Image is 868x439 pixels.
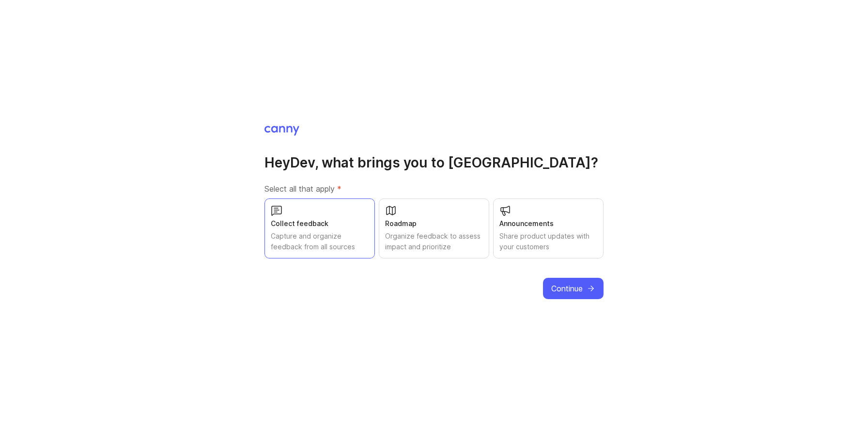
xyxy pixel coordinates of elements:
div: Roadmap [385,218,483,229]
label: Select all that apply [264,183,604,195]
button: Continue [543,278,604,299]
button: RoadmapOrganize feedback to assess impact and prioritize [379,198,489,258]
span: Continue [551,283,583,294]
div: Announcements [499,218,597,229]
div: Collect feedback [271,218,369,229]
h1: Hey Dev , what brings you to [GEOGRAPHIC_DATA]? [264,154,604,171]
button: Collect feedbackCapture and organize feedback from all sources [264,198,375,258]
div: Capture and organize feedback from all sources [271,231,369,252]
img: Canny Home [264,126,299,136]
div: Organize feedback to assess impact and prioritize [385,231,483,252]
button: AnnouncementsShare product updates with your customers [493,198,604,258]
div: Share product updates with your customers [499,231,597,252]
